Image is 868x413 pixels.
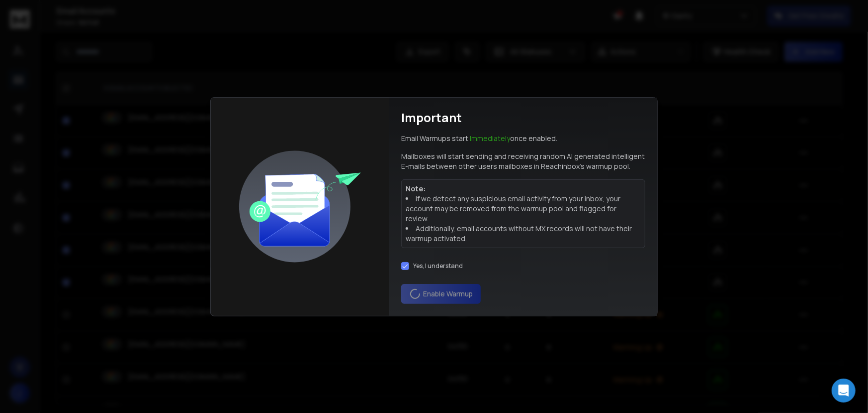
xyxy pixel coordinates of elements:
li: If we detect any suspicious email activity from your inbox, your account may be removed from the ... [406,194,641,224]
span: Immediately [470,134,510,143]
p: Note: [406,184,641,194]
h1: Important [401,110,462,126]
label: Yes, I understand [413,262,463,270]
p: Mailboxes will start sending and receiving random AI generated intelligent E-mails between other ... [401,151,645,171]
div: Open Intercom Messenger [832,379,856,403]
p: Email Warmups start once enabled. [401,134,557,143]
li: Additionally, email accounts without MX records will not have their warmup activated. [406,224,641,244]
